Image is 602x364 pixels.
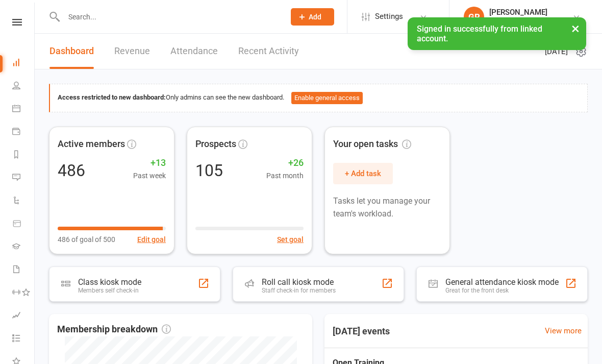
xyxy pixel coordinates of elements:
[12,305,35,328] a: Assessments
[12,75,35,98] a: People
[58,162,85,179] div: 486
[58,234,115,245] span: 486 of goal of 500
[545,325,582,337] a: View more
[266,170,304,181] span: Past month
[57,322,171,337] span: Membership breakdown
[133,170,166,181] span: Past week
[333,195,441,221] p: Tasks let you manage your team's workload.
[133,156,166,171] span: +13
[78,287,141,294] div: Members self check-in
[375,5,403,28] span: Settings
[262,277,336,287] div: Roll call kiosk mode
[266,156,304,171] span: +26
[61,10,278,24] input: Search...
[489,17,547,26] div: Chopper's Gym
[445,287,559,294] div: Great for the front desk
[12,98,35,121] a: Calendar
[12,144,35,167] a: Reports
[78,277,141,287] div: Class kiosk mode
[195,162,223,179] div: 105
[277,234,304,245] button: Set goal
[464,7,484,27] div: GR
[58,92,580,104] div: Only admins can see the new dashboard.
[291,92,363,104] button: Enable general access
[445,277,559,287] div: General attendance kiosk mode
[137,234,166,245] button: Edit goal
[12,52,35,75] a: Dashboard
[333,137,411,152] span: Your open tasks
[58,93,166,101] strong: Access restricted to new dashboard:
[333,163,393,184] button: + Add task
[324,322,398,341] h3: [DATE] events
[262,287,336,294] div: Staff check-in for members
[489,8,547,17] div: [PERSON_NAME]
[58,137,125,152] span: Active members
[195,137,236,152] span: Prospects
[566,17,585,39] button: ×
[417,24,542,43] span: Signed in successfully from linked account.
[291,8,334,26] button: Add
[12,213,35,236] a: Product Sales
[309,13,321,21] span: Add
[12,121,35,144] a: Payments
